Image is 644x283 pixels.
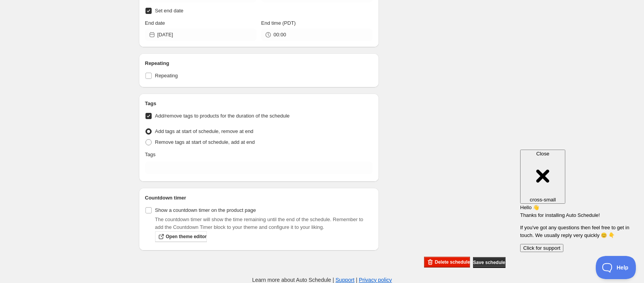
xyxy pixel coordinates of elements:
span: End time (PDT) [261,20,296,26]
span: End date [145,20,165,26]
span: Show a countdown timer on the product page [155,207,256,213]
h2: Countdown timer [145,194,373,202]
span: Repeating [155,73,178,78]
span: Add tags at start of schedule, remove at end [155,128,254,134]
span: Set end date [155,8,184,14]
button: Save schedule [473,257,505,268]
span: Save schedule [473,259,505,266]
iframe: Help Scout Beacon - Open [596,256,636,279]
button: Delete schedule [424,257,470,268]
span: Remove tags at start of schedule, add at end [155,139,255,145]
p: Tags [145,151,156,159]
span: Add/remove tags to products for the duration of the schedule [155,113,290,119]
a: Support [336,277,355,283]
a: Privacy policy [359,277,392,283]
iframe: Help Scout Beacon - Messages and Notifications [516,141,641,256]
h2: Tags [145,100,373,107]
p: The countdown timer will show the time remaining until the end of the schedule. Remember to add t... [155,216,373,231]
a: Open theme editor [155,231,207,242]
span: Delete schedule [435,259,470,265]
h2: Repeating [145,60,373,67]
span: Open theme editor [166,234,207,240]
